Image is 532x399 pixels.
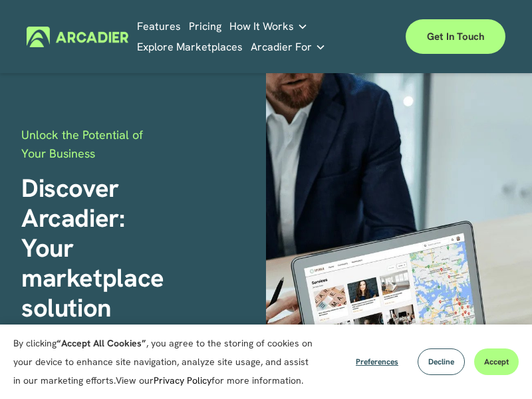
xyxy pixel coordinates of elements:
[137,37,243,57] a: Explore Marketplaces
[21,127,146,161] span: Unlock the Potential of Your Business
[189,16,221,37] a: Pricing
[418,348,465,375] button: Decline
[27,27,128,47] img: Arcadier
[229,16,308,37] a: folder dropdown
[137,16,181,37] a: Features
[356,356,398,367] span: Preferences
[251,38,312,57] span: Arcadier For
[229,17,294,36] span: How It Works
[154,374,211,386] a: Privacy Policy
[474,348,519,375] button: Accept
[406,19,505,54] a: Get in touch
[57,337,146,349] strong: “Accept All Cookies”
[13,334,313,390] p: By clicking , you agree to the storing of cookies on your device to enhance site navigation, anal...
[484,356,509,367] span: Accept
[21,174,184,323] h1: Discover Arcadier: Your marketplace solution‍
[251,37,326,57] a: folder dropdown
[346,348,408,375] button: Preferences
[428,356,454,367] span: Decline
